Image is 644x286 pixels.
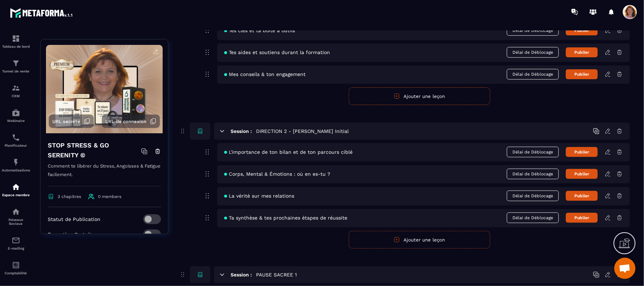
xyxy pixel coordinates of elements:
button: Ajouter une leçon [349,87,490,105]
a: formationformationCRM [2,78,30,103]
h4: STOP STRESS & GO SERENITY © [48,140,141,160]
span: URL de connexion [105,119,146,124]
a: automationsautomationsWebinaire [2,103,30,128]
h6: Session : [231,128,252,134]
a: emailemailE-mailing [2,231,30,256]
img: accountant [12,261,20,269]
a: accountantaccountantComptabilité [2,256,30,280]
button: URL de connexion [102,115,160,128]
span: Corps, Mental & Émotions : où en es-tu ? [224,171,330,177]
a: formationformationTableau de bord [2,29,30,54]
h5: PAUSE SACREE 1 [256,271,297,278]
span: URL secrète [52,119,80,124]
p: E-mailing [2,246,30,250]
a: automationsautomationsAutomatisations [2,153,30,177]
span: La vérité sur mes relations [224,193,294,199]
img: social-network [12,208,20,216]
button: URL secrète [49,115,94,128]
span: 3 chapitres [58,194,81,199]
button: Publier [566,69,598,79]
button: Publier [566,191,598,201]
p: Tunnel de vente [2,69,30,73]
span: 0 members [98,194,121,199]
a: Ouvrir le chat [614,258,636,279]
button: Publier [566,147,598,157]
h5: DIRECTION 2 - [PERSON_NAME] Initial [256,128,349,135]
img: logo [10,6,74,19]
p: Webinaire [2,119,30,123]
span: Mes conseils & ton engagement [224,71,306,77]
span: Délai de Déblocage [507,191,559,201]
img: background [46,45,163,133]
button: Ajouter une leçon [349,231,490,249]
p: Espace membre [2,193,30,197]
a: formationformationTunnel de vente [2,54,30,78]
img: formation [12,84,20,92]
a: social-networksocial-networkRéseaux Sociaux [2,202,30,231]
img: formation [12,59,20,68]
span: L'importance de ton bilan et de ton parcours ciblé [224,149,353,155]
img: email [12,236,20,245]
p: Comptabilité [2,271,30,275]
span: Tes aides et soutiens durant la formation [224,49,330,55]
p: Automatisations [2,168,30,172]
span: Délai de Déblocage [507,147,559,157]
p: Tableau de bord [2,45,30,48]
p: Planificateur [2,144,30,147]
p: Comment te libérer du Stress, Angoisses & Fatigue facilement. [48,162,161,186]
button: Publier [566,47,598,57]
p: CRM [2,94,30,98]
p: Statut de Publication [48,216,100,222]
a: automationsautomationsEspace membre [2,177,30,202]
span: Délai de Déblocage [507,69,559,80]
img: automations [12,158,20,167]
p: Formation Gratuit [48,232,92,237]
img: automations [12,109,20,117]
span: Délai de Déblocage [507,169,559,179]
span: Ta synthèse & tes prochaines étapes de réussite [224,215,347,221]
p: Réseaux Sociaux [2,218,30,226]
span: Délai de Déblocage [507,47,559,58]
img: automations [12,183,20,191]
button: Publier [566,169,598,179]
a: schedulerschedulerPlanificateur [2,128,30,153]
span: Délai de Déblocage [507,212,559,223]
img: scheduler [12,133,20,142]
h6: Session : [231,272,252,278]
img: formation [12,34,20,43]
button: Publier [566,213,598,223]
